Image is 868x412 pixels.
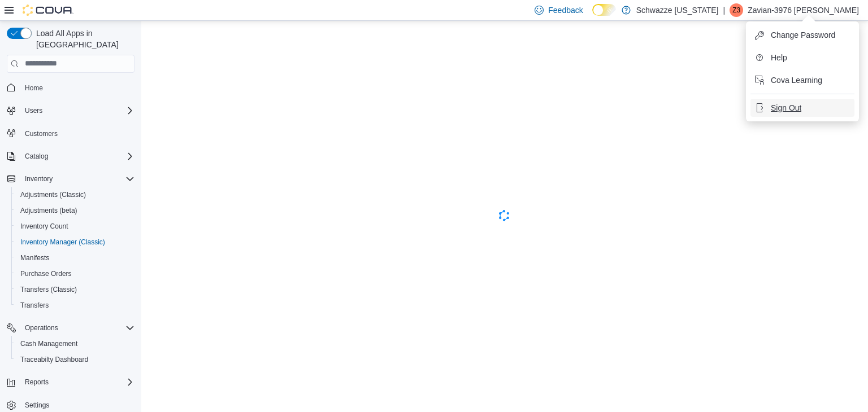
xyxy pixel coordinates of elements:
[25,84,43,93] span: Home
[16,299,134,312] span: Transfers
[16,235,110,249] a: Inventory Manager (Classic)
[20,375,134,389] span: Reports
[771,102,801,113] span: Sign Out
[20,127,62,141] a: Customers
[11,250,139,266] button: Manifests
[11,187,139,203] button: Adjustments (Classic)
[750,49,854,67] button: Help
[16,251,134,265] span: Manifests
[20,104,47,117] button: Users
[20,301,49,310] span: Transfers
[20,190,86,199] span: Adjustments (Classic)
[2,103,139,119] button: Users
[20,339,77,348] span: Cash Management
[723,3,726,17] p: |
[20,321,134,335] span: Operations
[16,299,53,312] a: Transfers
[20,253,49,262] span: Manifests
[20,355,88,364] span: Traceabilty Dashboard
[2,374,139,390] button: Reports
[20,321,63,335] button: Operations
[16,337,134,350] span: Cash Management
[20,398,54,412] a: Settings
[16,188,134,201] span: Adjustments (Classic)
[25,174,53,183] span: Inventory
[20,81,47,95] a: Home
[25,401,49,410] span: Settings
[20,150,134,163] span: Catalog
[771,74,822,86] span: Cova Learning
[748,3,859,17] p: Zavian-3976 [PERSON_NAME]
[750,26,854,44] button: Change Password
[25,129,58,138] span: Customers
[16,251,54,265] a: Manifests
[16,267,76,280] a: Purchase Orders
[771,29,835,41] span: Change Password
[20,269,72,278] span: Purchase Orders
[25,323,58,332] span: Operations
[20,81,134,95] span: Home
[32,28,134,50] span: Load All Apps in [GEOGRAPHIC_DATA]
[11,352,139,367] button: Traceabilty Dashboard
[16,204,134,217] span: Adjustments (beta)
[771,52,787,63] span: Help
[20,104,134,117] span: Users
[636,3,719,17] p: Schwazze [US_STATE]
[16,267,134,280] span: Purchase Orders
[25,106,42,115] span: Users
[20,285,77,294] span: Transfers (Classic)
[16,353,134,366] span: Traceabilty Dashboard
[11,234,139,250] button: Inventory Manager (Classic)
[730,3,743,17] div: Zavian-3976 McCarty
[16,220,134,233] span: Inventory Count
[20,126,134,141] span: Customers
[20,172,134,186] span: Inventory
[16,188,90,201] a: Adjustments (Classic)
[20,398,134,412] span: Settings
[20,222,68,231] span: Inventory Count
[16,204,82,217] a: Adjustments (beta)
[25,152,48,161] span: Catalog
[20,206,77,215] span: Adjustments (beta)
[592,4,616,16] input: Dark Mode
[23,5,73,16] img: Cova
[16,283,134,296] span: Transfers (Classic)
[11,282,139,297] button: Transfers (Classic)
[25,378,49,387] span: Reports
[11,297,139,313] button: Transfers
[750,99,854,117] button: Sign Out
[2,171,139,187] button: Inventory
[16,220,73,233] a: Inventory Count
[20,150,53,163] button: Catalog
[2,148,139,164] button: Catalog
[548,5,583,16] span: Feedback
[16,235,134,249] span: Inventory Manager (Classic)
[20,375,53,389] button: Reports
[2,320,139,336] button: Operations
[11,266,139,282] button: Purchase Orders
[20,172,57,186] button: Inventory
[11,218,139,234] button: Inventory Count
[11,336,139,352] button: Cash Management
[16,353,93,366] a: Traceabilty Dashboard
[16,283,81,296] a: Transfers (Classic)
[20,238,105,247] span: Inventory Manager (Classic)
[732,3,740,17] span: Z3
[2,80,139,96] button: Home
[2,125,139,142] button: Customers
[750,71,854,89] button: Cova Learning
[16,337,82,350] a: Cash Management
[11,203,139,218] button: Adjustments (beta)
